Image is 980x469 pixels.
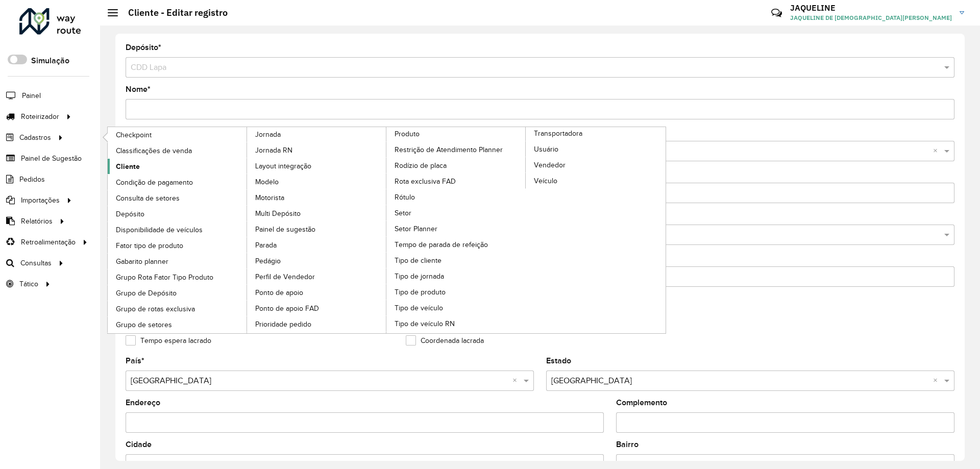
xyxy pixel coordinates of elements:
span: Cadastros [19,132,51,143]
span: Clear all [933,145,942,157]
span: Grupo Rota Fator Tipo Produto [116,272,213,283]
span: Cliente [116,161,140,172]
a: Rótulo [386,189,526,205]
span: Gabarito planner [116,256,168,267]
a: Tipo de veículo RN [386,316,526,331]
a: Modelo [247,174,387,189]
span: Ponto de apoio FAD [255,303,319,314]
a: Grupo de setores [108,317,248,332]
a: Grupo de rotas exclusiva [108,301,248,316]
span: Grupo de Depósito [116,288,177,299]
span: Tipo de veículo RN [395,318,455,329]
a: Produto [247,127,526,333]
label: País [126,355,144,367]
span: Motorista [255,192,284,203]
a: Checkpoint [108,127,248,142]
span: Importações [21,195,60,206]
span: Vendedor [534,160,566,170]
a: Perfil de Vendedor [247,269,387,284]
span: Fator tipo de produto [116,240,183,251]
span: Consulta de setores [116,193,180,204]
span: Rota exclusiva FAD [395,176,456,187]
a: Grupo Rota Fator Tipo Produto [108,269,248,285]
span: Tipo de jornada [395,271,444,282]
h3: JAQUELINE [790,3,952,13]
span: Jornada RN [255,145,292,156]
a: Contato Rápido [766,2,788,24]
span: Pedidos [19,174,45,185]
a: Tempo de parada de refeição [386,237,526,252]
a: Ponto de apoio [247,285,387,300]
span: Setor Planner [395,224,437,234]
a: Grupo de Depósito [108,285,248,301]
span: JAQUELINE DE [DEMOGRAPHIC_DATA][PERSON_NAME] [790,13,952,22]
span: Tempo de parada de refeição [395,239,488,250]
a: Motorista [247,190,387,205]
a: Jornada [108,127,387,333]
a: Tipo de cliente [386,253,526,268]
label: Coordenada lacrada [406,335,484,346]
span: Restrição de Atendimento Planner [395,144,503,155]
a: Consulta de setores [108,190,248,206]
span: Painel de sugestão [255,224,315,235]
span: Modelo [255,177,279,187]
span: Jornada [255,129,281,140]
a: Usuário [526,141,666,157]
span: Veículo [534,176,557,186]
a: Veículo [526,173,666,188]
label: Depósito [126,41,161,54]
span: Rodízio de placa [395,160,447,171]
span: Clear all [933,375,942,387]
span: Produto [395,129,420,139]
a: Rota exclusiva FAD [386,174,526,189]
a: Disponibilidade de veículos [108,222,248,237]
span: Rótulo [395,192,415,203]
a: Transportadora [386,127,666,333]
label: Bairro [616,438,639,451]
a: Classificações de venda [108,143,248,158]
span: Prioridade pedido [255,319,311,330]
a: Jornada RN [247,142,387,158]
span: Grupo de rotas exclusiva [116,304,195,314]
span: Perfil de Vendedor [255,271,315,282]
span: Tipo de produto [395,287,446,298]
a: Painel de sugestão [247,221,387,237]
a: Condição de pagamento [108,175,248,190]
span: Multi Depósito [255,208,301,219]
a: Prioridade pedido [247,316,387,332]
span: Roteirizador [21,111,59,122]
label: Endereço [126,397,160,409]
span: Painel de Sugestão [21,153,82,164]
span: Ponto de apoio [255,287,303,298]
span: Transportadora [534,128,582,139]
span: Classificações de venda [116,145,192,156]
a: Vendedor [526,157,666,172]
label: Nome [126,83,151,95]
a: Fator tipo de produto [108,238,248,253]
label: Prioridade de entrega [546,125,629,137]
span: Pedágio [255,256,281,266]
span: Condição de pagamento [116,177,193,188]
span: Tático [19,279,38,289]
h2: Cliente - Editar registro [118,7,228,18]
a: Depósito [108,206,248,221]
span: Painel [22,90,41,101]
span: Tipo de veículo [395,303,443,313]
a: Gabarito planner [108,254,248,269]
span: Retroalimentação [21,237,76,248]
a: Tipo de produto [386,284,526,300]
a: Setor Planner [386,221,526,236]
a: Ponto de apoio FAD [247,301,387,316]
span: Parada [255,240,277,251]
span: Relatórios [21,216,53,227]
a: Multi Depósito [247,206,387,221]
span: Consultas [20,258,52,268]
a: Cliente [108,159,248,174]
a: Pedágio [247,253,387,268]
a: Tipo de veículo [386,300,526,315]
label: Simulação [31,55,69,67]
a: Tipo de jornada [386,268,526,284]
span: Tipo de cliente [395,255,442,266]
span: Checkpoint [116,130,152,140]
a: Restrição de Atendimento Planner [386,142,526,157]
